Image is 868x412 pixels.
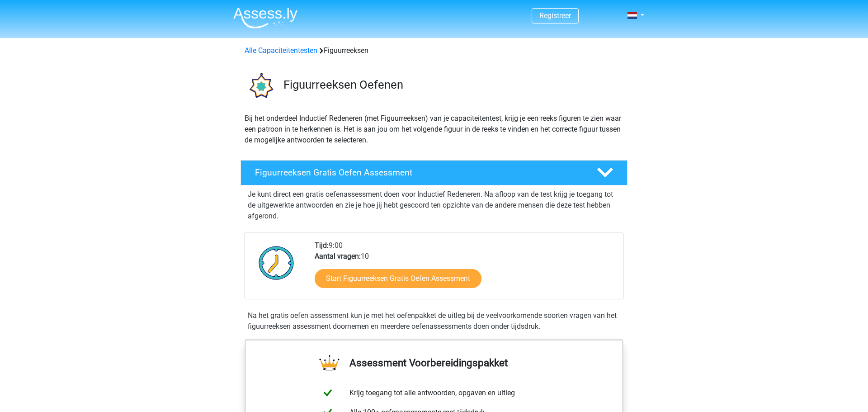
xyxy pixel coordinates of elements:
img: Klok [254,240,299,285]
img: figuurreeksen [241,67,279,105]
a: Start Figuurreeksen Gratis Oefen Assessment [315,269,481,288]
div: Na het gratis oefen assessment kun je met het oefenpakket de uitleg bij de veelvoorkomende soorte... [244,310,624,332]
h3: Figuurreeksen Oefenen [283,78,620,92]
p: Bij het onderdeel Inductief Redeneren (met Figuurreeksen) van je capaciteitentest, krijg je een r... [245,113,623,146]
div: 9:00 10 [308,240,623,299]
b: Tijd: [315,241,329,250]
div: Figuurreeksen [241,45,627,56]
a: Figuurreeksen Gratis Oefen Assessment [237,160,631,185]
h4: Figuurreeksen Gratis Oefen Assessment [255,167,582,178]
a: Registreer [539,11,571,20]
a: Alle Capaciteitentesten [245,46,317,55]
img: Assessly [233,7,297,28]
b: Aantal vragen: [315,252,361,260]
p: Je kunt direct een gratis oefenassessment doen voor Inductief Redeneren. Na afloop van de test kr... [248,189,620,222]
